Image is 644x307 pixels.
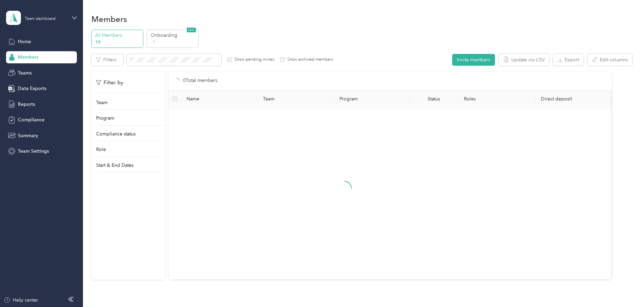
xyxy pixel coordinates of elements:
span: Compliance [18,116,45,123]
span: Teams [18,69,32,76]
th: Program [334,90,409,108]
span: NEW [187,28,196,32]
span: Home [18,38,31,45]
button: Update via CSV [499,54,550,66]
button: Edit columns [587,54,633,66]
p: Start & End Dates [96,162,134,169]
button: Invite members [452,54,495,66]
button: Filters [91,54,123,66]
h1: Members [91,16,127,23]
span: Reports [18,101,35,108]
th: Name [181,90,258,108]
p: All Members [95,32,141,39]
th: Status [409,90,459,108]
th: Direct deposit [535,90,612,108]
th: Team [258,90,334,108]
span: Summary [18,132,38,139]
th: Roles [459,90,535,108]
p: Team [96,99,108,106]
span: Team Settings [18,148,49,155]
p: 0 Total members [183,77,217,84]
button: Help center [4,297,38,304]
div: Team dashboard [25,17,56,21]
p: Onboarding [151,32,197,39]
span: Data Exports [18,85,47,92]
button: Export [553,54,584,66]
iframe: Everlance-gr Chat Button Frame [606,269,644,307]
span: Name [186,96,252,102]
p: Program [96,115,114,122]
p: Filter by [96,79,123,87]
p: Compliance status [96,130,136,137]
label: Show archived members [285,57,333,63]
label: Show pending invites [232,57,274,63]
p: 19 [95,39,141,46]
span: Members [18,54,38,61]
p: Role [96,146,106,153]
